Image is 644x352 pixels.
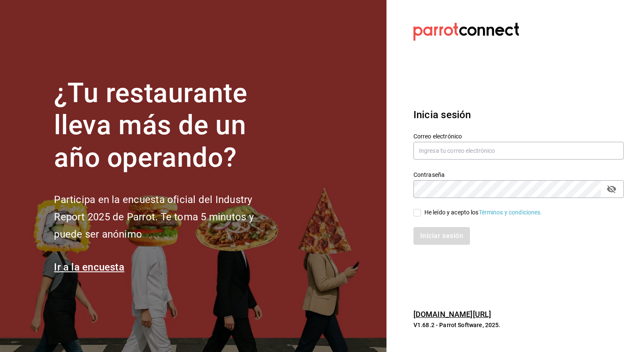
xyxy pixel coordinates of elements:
h3: Inicia sesión [413,107,624,122]
input: Ingresa tu correo electrónico [413,142,624,160]
p: V1.68.2 - Parrot Software, 2025. [413,321,624,329]
h2: Participa en la encuesta oficial del Industry Report 2025 de Parrot. Te toma 5 minutos y puede se... [54,191,282,243]
label: Contraseña [413,171,624,177]
a: Ir a la encuesta [54,261,124,273]
a: [DOMAIN_NAME][URL] [413,310,491,319]
button: passwordField [604,182,619,196]
div: He leído y acepto los [424,208,542,217]
label: Correo electrónico [413,133,624,139]
h1: ¿Tu restaurante lleva más de un año operando? [54,77,282,174]
a: Términos y condiciones. [479,209,542,216]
